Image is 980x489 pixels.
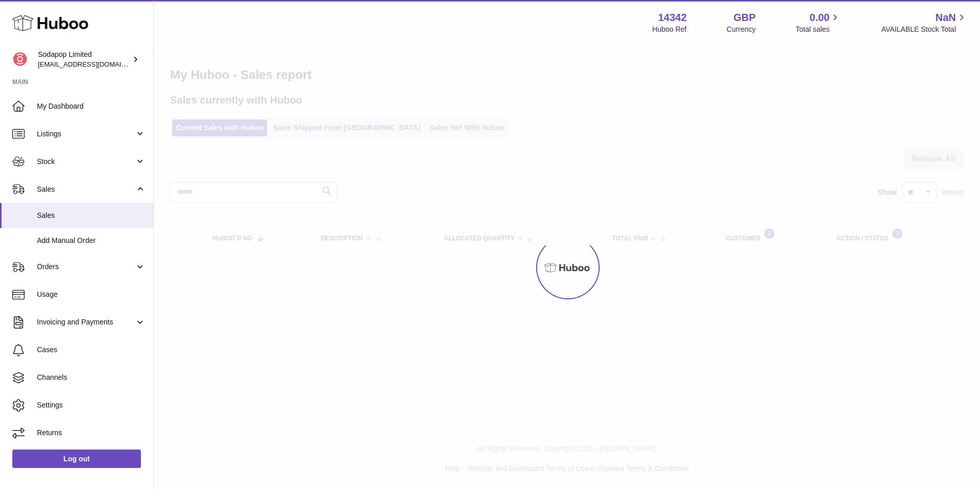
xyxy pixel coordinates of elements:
div: Sodapop Limited [38,50,130,69]
a: 0.00 Total sales [795,11,841,34]
div: Huboo Ref [652,25,687,34]
span: Returns [37,428,146,438]
img: internalAdmin-14342@internal.huboo.com [12,52,28,67]
strong: 14342 [658,11,687,25]
span: Orders [37,262,135,272]
span: Add Manual Order [37,236,146,246]
a: Log out [12,450,141,468]
strong: GBP [733,11,756,25]
span: 0.00 [810,11,830,25]
span: Sales [37,185,135,194]
span: Sales [37,211,146,220]
span: AVAILABLE Stock Total [881,25,968,34]
span: Listings [37,129,135,139]
span: NaN [935,11,956,25]
span: Channels [37,373,146,382]
span: Total sales [795,25,841,34]
span: Settings [37,400,146,410]
span: Stock [37,157,135,167]
span: Usage [37,290,146,299]
a: NaN AVAILABLE Stock Total [881,11,968,34]
span: Invoicing and Payments [37,317,135,327]
div: Currency [727,25,756,34]
span: [EMAIL_ADDRESS][DOMAIN_NAME] [38,60,151,68]
span: My Dashboard [37,101,146,111]
span: Cases [37,345,146,355]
